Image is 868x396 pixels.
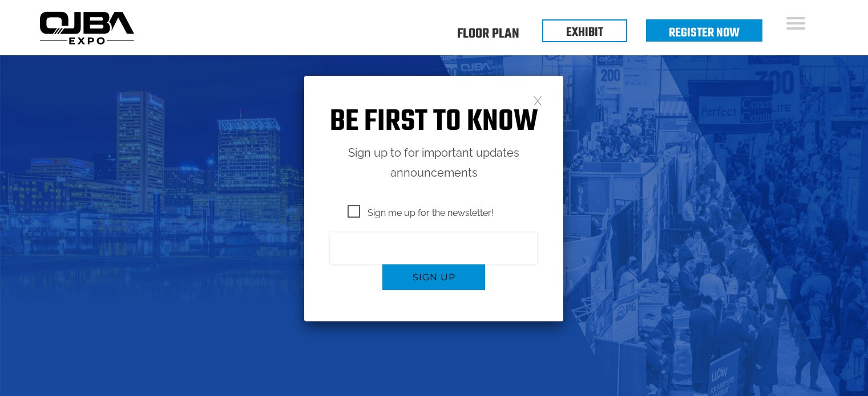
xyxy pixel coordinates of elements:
button: Sign up [382,264,485,290]
a: EXHIBIT [566,23,603,42]
a: Register Now [669,23,740,43]
span: Sign me up for the newsletter! [348,206,494,220]
p: Sign up to for important updates announcements [304,143,563,183]
a: Close [533,95,543,105]
h1: Be first to know [304,104,563,140]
